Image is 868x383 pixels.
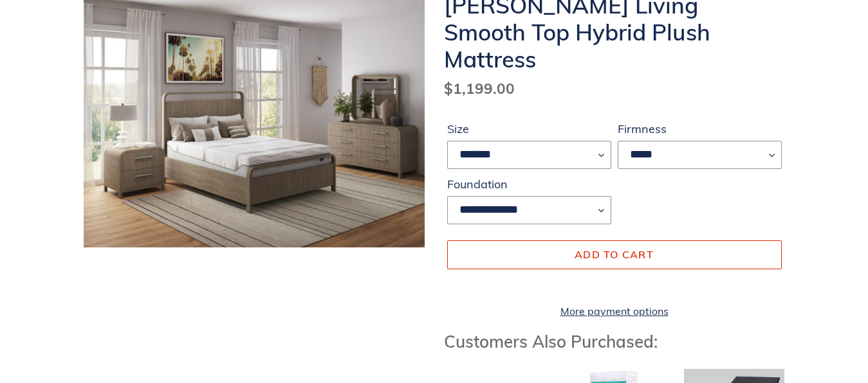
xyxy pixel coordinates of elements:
a: More payment options [447,303,782,319]
label: Foundation [447,175,611,193]
span: Add to cart [575,248,654,261]
label: Size [447,120,611,138]
h3: Customers Also Purchased: [444,332,785,352]
label: Firmness [618,120,782,138]
button: Add to cart [447,240,782,269]
span: $1,199.00 [444,79,515,98]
